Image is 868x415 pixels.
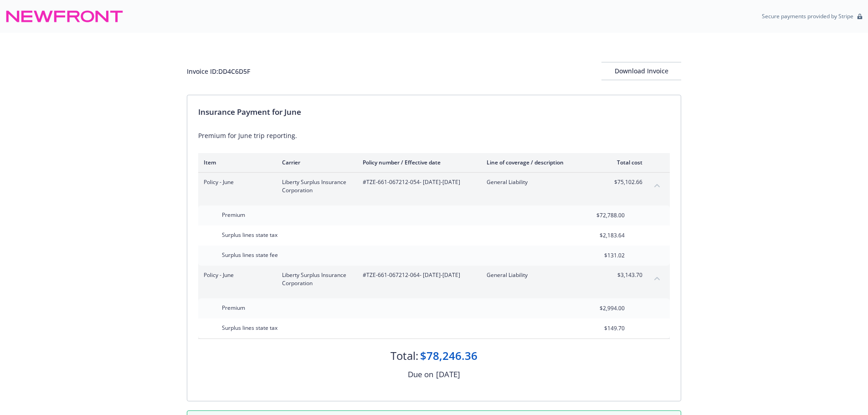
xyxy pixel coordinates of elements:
span: Policy - June [204,178,267,186]
button: Download Invoice [601,62,681,80]
span: Liberty Surplus Insurance Corporation [282,271,348,287]
div: Due on [408,369,433,380]
span: General Liability [487,271,594,279]
span: Premium [222,304,245,312]
span: $3,143.70 [608,271,642,279]
div: Item [204,159,267,166]
div: Total: [390,348,418,364]
div: Premium for June trip reporting. [198,131,670,140]
div: Carrier [282,159,348,166]
span: Premium [222,211,245,219]
input: 0.00 [571,249,630,262]
span: General Liability [487,178,594,186]
div: Insurance Payment for June [198,106,670,118]
input: 0.00 [571,322,630,335]
span: Surplus lines state tax [222,324,277,332]
input: 0.00 [571,302,630,315]
div: Download Invoice [601,62,681,80]
span: $75,102.66 [608,178,642,186]
span: Surplus lines state tax [222,231,277,239]
button: collapse content [650,271,664,286]
div: Line of coverage / description [487,159,594,166]
button: collapse content [650,178,664,193]
div: Policy - JuneLiberty Surplus Insurance Corporation#TZE-661-067212-064- [DATE]-[DATE]General Liabi... [198,266,670,293]
div: Total cost [608,159,642,166]
div: Invoice ID: DD4C6D5F [187,67,250,76]
span: #TZE-661-067212-054 - [DATE]-[DATE] [363,178,472,186]
div: Policy - JuneLiberty Surplus Insurance Corporation#TZE-661-067212-054- [DATE]-[DATE]General Liabi... [198,173,670,200]
input: 0.00 [571,229,630,242]
div: Policy number / Effective date [363,159,472,166]
span: Surplus lines state fee [222,251,278,259]
span: #TZE-661-067212-064 - [DATE]-[DATE] [363,271,472,279]
div: $78,246.36 [420,348,478,364]
span: Liberty Surplus Insurance Corporation [282,178,348,195]
input: 0.00 [571,209,630,222]
span: Policy - June [204,271,267,279]
p: Secure payments provided by Stripe [762,12,853,20]
div: [DATE] [436,369,460,380]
